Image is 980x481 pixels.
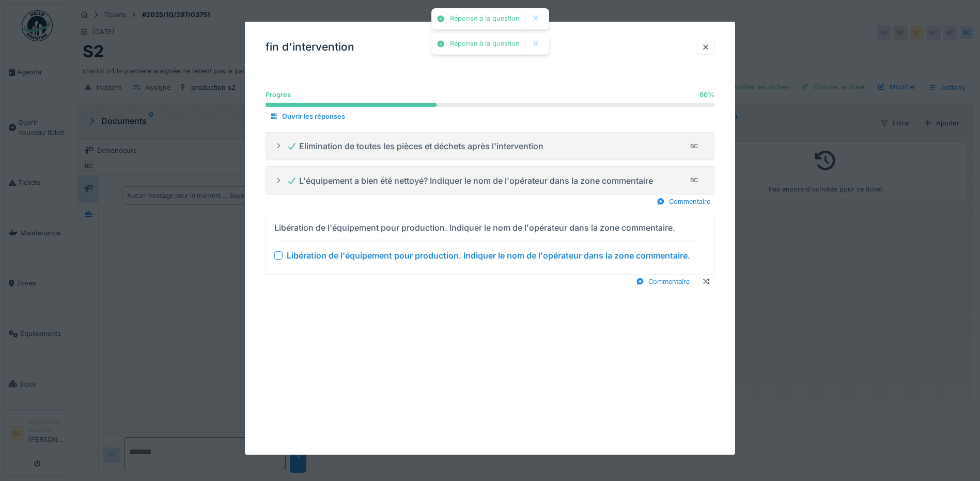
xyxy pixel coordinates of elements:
[287,249,690,262] div: Libération de l'équipement pour production. Indiquer le nom de l'opérateur dans la zone commentaire.
[699,90,714,100] div: 66 %
[266,90,291,100] div: Progrès
[270,219,710,270] summary: Libération de l'équipement pour production. Indiquer le nom de l'opérateur dans la zone commentai...
[450,14,520,23] div: Réponse à la question
[270,137,710,156] summary: Elimination de toutes les pièces et déchets après l'interventionBC
[287,140,543,152] div: Elimination de toutes les pièces et déchets après l'intervention
[266,109,349,123] div: Ouvrir les réponses
[287,174,653,187] div: L'équipement a bien été nettoyé? Indiquer le nom de l'opérateur dans la zone commentaire
[687,173,702,188] div: BC
[266,103,714,107] progress: 66 %
[652,195,714,209] div: Commentaire
[450,40,520,49] div: Réponse à la question
[632,275,694,288] div: Commentaire
[270,171,710,190] summary: L'équipement a bien été nettoyé? Indiquer le nom de l'opérateur dans la zone commentaireBC
[266,41,354,54] h3: fin d'intervention
[687,139,702,153] div: BC
[274,221,675,234] div: Libération de l'équipement pour production. Indiquer le nom de l'opérateur dans la zone commentaire.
